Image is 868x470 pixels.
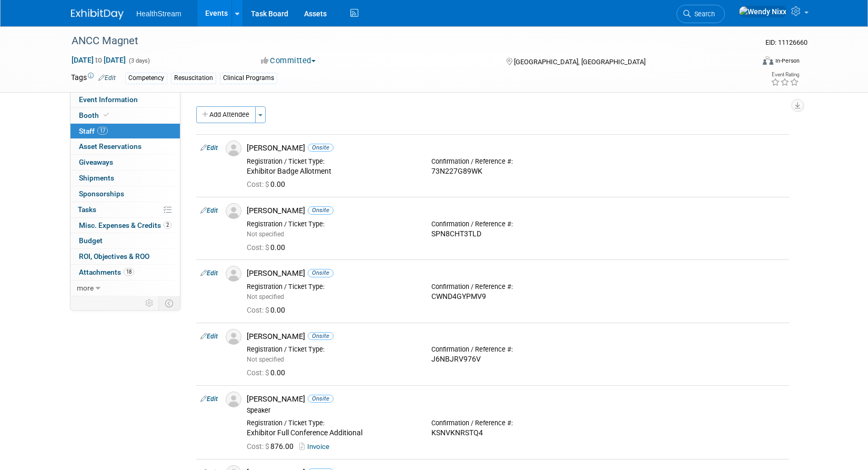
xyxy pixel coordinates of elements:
[247,394,785,404] div: [PERSON_NAME]
[226,266,241,282] img: Associate-Profile-5.png
[70,108,180,123] a: Booth
[431,355,600,364] div: J6NBJRV976V
[68,32,738,51] div: ANCC Magnet
[79,158,113,166] span: Giveaways
[247,368,270,377] span: Cost: $
[71,9,124,19] img: ExhibitDay
[140,296,159,310] td: Personalize Event Tab Strip
[71,72,116,84] td: Tags
[247,356,284,363] span: Not specified
[431,283,600,291] div: Confirmation / Reference #:
[97,127,108,135] span: 17
[431,419,600,427] div: Confirmation / Reference #:
[70,155,180,170] a: Giveaways
[247,306,289,314] span: 0.00
[765,38,808,46] span: Event ID: 11126660
[308,206,334,214] span: Onsite
[125,73,167,84] div: Competency
[247,243,289,252] span: 0.00
[771,72,799,77] div: Event Rating
[94,56,104,64] span: to
[78,205,96,214] span: Tasks
[164,221,171,229] span: 2
[691,10,715,18] span: Search
[299,443,334,451] a: Invoice
[739,6,787,17] img: Wendy Nixx
[77,284,94,292] span: more
[308,332,334,340] span: Onsite
[196,106,256,123] button: Add Attendee
[431,229,600,239] div: SPN8CHT3TLD
[171,73,216,84] div: Resuscitation
[431,167,600,176] div: 73N227G89WK
[257,55,320,66] button: Committed
[79,268,134,276] span: Attachments
[431,157,600,166] div: Confirmation / Reference #:
[98,74,116,82] a: Edit
[514,58,645,66] span: [GEOGRAPHIC_DATA], [GEOGRAPHIC_DATA]
[247,143,785,153] div: [PERSON_NAME]
[70,186,180,202] a: Sponsorships
[79,142,142,151] span: Asset Reservations
[128,57,150,64] span: (3 days)
[220,73,277,84] div: Clinical Programs
[691,55,800,71] div: Event Format
[308,395,334,403] span: Onsite
[247,283,416,291] div: Registration / Ticket Type:
[431,428,600,438] div: KSNVKNRSTQ4
[247,220,416,228] div: Registration / Ticket Type:
[226,203,241,219] img: Associate-Profile-5.png
[200,333,218,340] a: Edit
[200,269,218,277] a: Edit
[431,292,600,302] div: CWND4GYPMV9
[70,92,180,107] a: Event Information
[79,221,171,229] span: Misc. Expenses & Credits
[677,5,725,23] a: Search
[79,127,108,135] span: Staff
[247,180,289,188] span: 0.00
[226,392,241,407] img: Associate-Profile-5.png
[775,57,800,65] div: In-Person
[247,332,785,342] div: [PERSON_NAME]
[247,406,785,415] div: Speaker
[70,202,180,217] a: Tasks
[79,174,114,182] span: Shipments
[70,265,180,280] a: Attachments18
[200,395,218,403] a: Edit
[79,236,103,245] span: Budget
[70,124,180,139] a: Staff17
[70,171,180,186] a: Shipments
[79,189,124,198] span: Sponsorships
[71,55,126,65] span: [DATE] [DATE]
[247,442,270,451] span: Cost: $
[247,442,298,451] span: 876.00
[247,293,284,301] span: Not specified
[247,419,416,427] div: Registration / Ticket Type:
[247,345,416,354] div: Registration / Ticket Type:
[79,111,111,119] span: Booth
[70,249,180,264] a: ROI, Objectives & ROO
[124,268,134,276] span: 18
[763,56,773,65] img: Format-Inperson.png
[247,368,289,377] span: 0.00
[247,231,284,238] span: Not specified
[308,269,334,277] span: Onsite
[308,144,334,152] span: Onsite
[247,167,416,176] div: Exhibitor Badge Allotment
[136,9,181,18] span: HealthStream
[104,112,109,118] i: Booth reservation complete
[79,95,138,104] span: Event Information
[70,233,180,248] a: Budget
[79,252,149,261] span: ROI, Objectives & ROO
[226,141,241,156] img: Associate-Profile-5.png
[431,345,600,354] div: Confirmation / Reference #:
[431,220,600,228] div: Confirmation / Reference #:
[226,329,241,345] img: Associate-Profile-5.png
[200,207,218,214] a: Edit
[247,268,785,278] div: [PERSON_NAME]
[200,144,218,152] a: Edit
[247,206,785,216] div: [PERSON_NAME]
[247,180,270,188] span: Cost: $
[247,306,270,314] span: Cost: $
[247,157,416,166] div: Registration / Ticket Type:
